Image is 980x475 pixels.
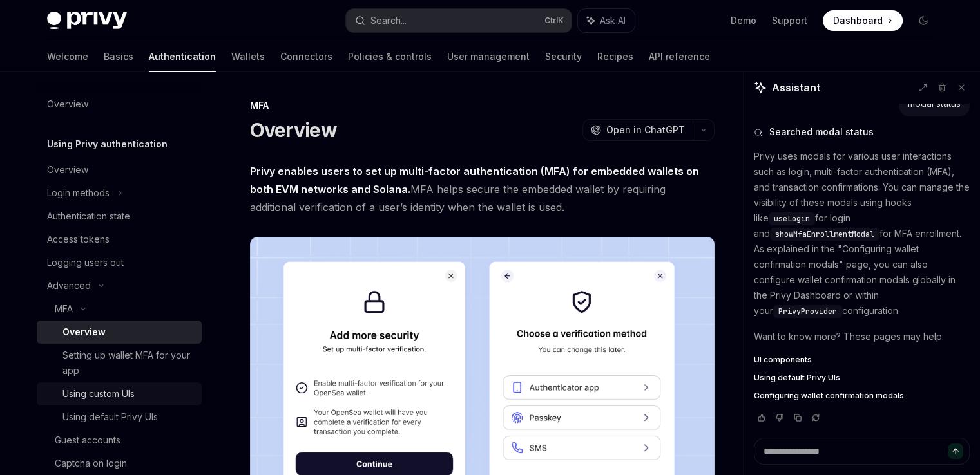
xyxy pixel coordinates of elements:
div: Advanced [47,278,91,293]
button: Send message [948,443,963,459]
div: MFA [250,99,715,112]
div: Overview [47,162,88,178]
a: Guest accounts [37,429,202,452]
a: Dashboard [823,10,903,31]
a: Authentication [149,41,216,72]
a: Access tokens [37,228,202,251]
button: Ask AI [578,9,635,32]
span: Ctrl K [544,15,564,26]
div: Logging users out [47,255,124,270]
div: Authentication state [47,209,130,224]
div: Setting up wallet MFA for your app [62,348,194,378]
div: Captcha on login [55,456,127,471]
div: Overview [62,324,106,340]
a: Authentication state [37,205,202,228]
a: Demo [731,14,756,27]
strong: Privy enables users to set up multi-factor authentication (MFA) for embedded wallets on both EVM ... [250,165,699,196]
a: Logging users out [37,251,202,274]
a: Policies & controls [348,41,432,72]
a: API reference [649,41,710,72]
a: UI components [754,355,970,365]
div: Overview [47,97,88,112]
a: Overview [37,93,202,116]
a: Overview [37,158,202,182]
span: Configuring wallet confirmation modals [754,391,904,401]
a: Using custom UIs [37,382,202,405]
a: Welcome [47,41,88,72]
span: PrivyProvider [778,306,837,317]
div: modal status [908,97,961,110]
span: useLogin [774,214,810,224]
div: Access tokens [47,232,110,247]
a: Configuring wallet confirmation modals [754,391,970,401]
a: Security [545,41,582,72]
div: Using custom UIs [62,386,135,402]
span: Open in ChatGPT [606,124,685,136]
a: Captcha on login [37,452,202,475]
a: Using default Privy UIs [37,405,202,429]
a: Setting up wallet MFA for your app [37,344,202,382]
button: Search...CtrlK [346,9,572,32]
button: Searched modal status [754,126,970,138]
p: Want to know more? These pages may help: [754,329,970,344]
div: Login methods [47,185,110,201]
span: Using default Privy UIs [754,373,840,383]
a: Basics [104,41,133,72]
span: Dashboard [833,14,883,27]
h1: Overview [250,118,337,142]
a: User management [447,41,530,72]
img: dark logo [47,12,127,30]
span: Ask AI [600,14,626,27]
div: Using default Privy UIs [62,409,158,425]
span: UI components [754,355,812,365]
span: Assistant [772,80,820,95]
div: MFA [55,301,73,317]
a: Support [772,14,807,27]
div: Guest accounts [55,433,120,448]
span: MFA helps secure the embedded wallet by requiring additional verification of a user’s identity wh... [250,162,715,216]
a: Connectors [280,41,332,72]
span: showMfaEnrollmentModal [775,229,874,239]
a: Overview [37,321,202,344]
div: Search... [370,13,407,28]
span: Searched modal status [769,126,874,138]
h5: Using Privy authentication [47,136,168,152]
a: Using default Privy UIs [754,373,970,383]
a: Recipes [597,41,633,72]
p: Privy uses modals for various user interactions such as login, multi-factor authentication (MFA),... [754,149,970,319]
a: Wallets [231,41,265,72]
button: Open in ChatGPT [582,119,693,141]
button: Toggle dark mode [913,10,934,31]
